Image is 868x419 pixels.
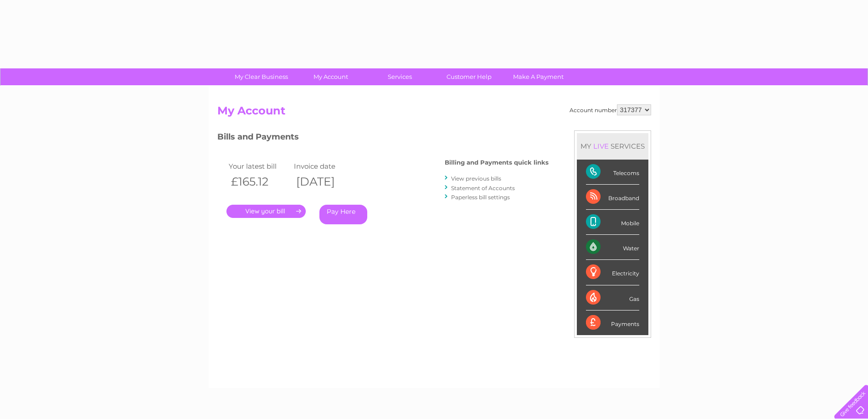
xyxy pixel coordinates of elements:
a: Customer Help [431,68,507,85]
div: Payments [586,310,639,335]
div: Gas [586,285,639,310]
a: My Account [293,68,368,85]
h4: Billing and Payments quick links [445,159,549,166]
a: Paperless bill settings [451,194,510,201]
div: Mobile [586,210,639,235]
th: £165.12 [226,172,292,191]
a: My Clear Business [224,68,299,85]
div: Account number [570,104,651,115]
div: MY SERVICES [577,133,648,159]
div: Telecoms [586,160,639,185]
div: LIVE [591,142,611,150]
a: Make A Payment [501,68,576,85]
th: [DATE] [292,172,357,191]
a: Statement of Accounts [451,185,515,191]
div: Broadband [586,185,639,210]
a: Services [362,68,437,85]
td: Invoice date [292,160,357,172]
div: Electricity [586,260,639,285]
h2: My Account [217,104,651,122]
a: Pay Here [319,205,367,224]
h3: Bills and Payments [217,130,549,146]
a: View previous bills [451,175,501,182]
div: Water [586,235,639,260]
a: . [226,205,306,218]
td: Your latest bill [226,160,292,172]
